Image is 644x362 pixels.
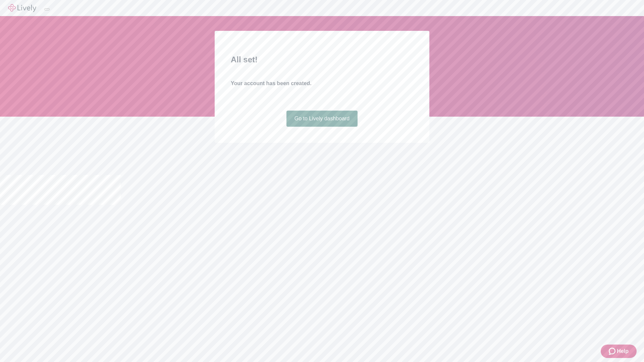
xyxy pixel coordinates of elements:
[8,4,36,12] img: Lively
[617,347,629,355] span: Help
[231,54,413,66] h2: All set!
[44,8,50,10] button: Log out
[601,345,637,358] button: Zendesk support iconHelp
[286,111,358,127] a: Go to Lively dashboard
[231,79,413,87] h4: Your account has been created.
[609,347,617,355] svg: Zendesk support icon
